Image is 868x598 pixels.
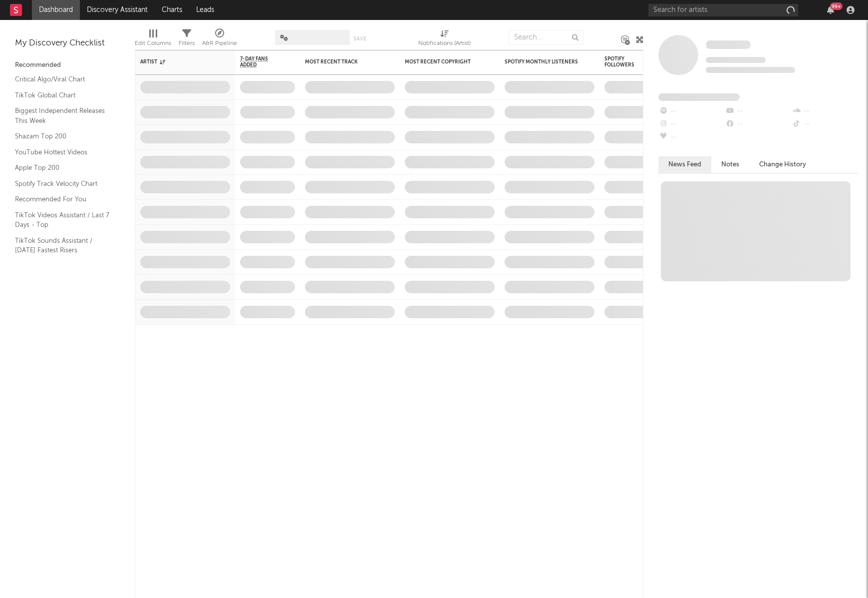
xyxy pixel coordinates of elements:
[648,4,798,16] input: Search for artists
[725,105,791,118] div: --
[792,105,858,118] div: --
[749,156,816,173] button: Change History
[827,6,834,14] button: 99+
[15,74,110,85] a: Critical Algo/Viral Chart
[792,118,858,131] div: --
[725,118,791,131] div: --
[418,25,471,54] div: Notifications (Artist)
[353,36,366,41] button: Save
[15,90,110,101] a: TikTok Global Chart
[202,25,237,54] div: A&R Pipeline
[15,162,110,173] a: Apple Top 200
[604,56,639,68] div: Spotify Followers
[15,131,110,142] a: Shazam Top 200
[658,118,725,131] div: --
[658,131,725,144] div: --
[240,56,280,68] span: 7-Day Fans Added
[15,178,110,189] a: Spotify Track Velocity Chart
[305,59,380,65] div: Most Recent Track
[15,210,110,230] a: TikTok Videos Assistant / Last 7 Days - Top
[711,156,749,173] button: Notes
[658,156,711,173] button: News Feed
[135,25,171,54] div: Edit Columns
[15,59,120,71] div: Recommended
[706,67,795,73] span: 0 fans last week
[405,59,480,65] div: Most Recent Copyright
[202,37,237,49] div: A&R Pipeline
[830,2,843,10] div: 99 +
[15,235,110,256] a: TikTok Sounds Assistant / [DATE] Fastest Risers
[418,37,471,49] div: Notifications (Artist)
[15,37,120,49] div: My Discovery Checklist
[658,93,740,101] span: Fans Added by Platform
[706,40,751,50] a: Some Artist
[179,25,195,54] div: Filters
[140,59,215,65] div: Artist
[706,57,766,63] span: Tracking Since: [DATE]
[15,105,110,126] a: Biggest Independent Releases This Week
[179,37,195,49] div: Filters
[509,30,583,45] input: Search...
[706,40,751,49] span: Some Artist
[658,105,725,118] div: --
[15,194,110,205] a: Recommended For You
[15,147,110,158] a: YouTube Hottest Videos
[505,59,579,65] div: Spotify Monthly Listeners
[135,37,171,49] div: Edit Columns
